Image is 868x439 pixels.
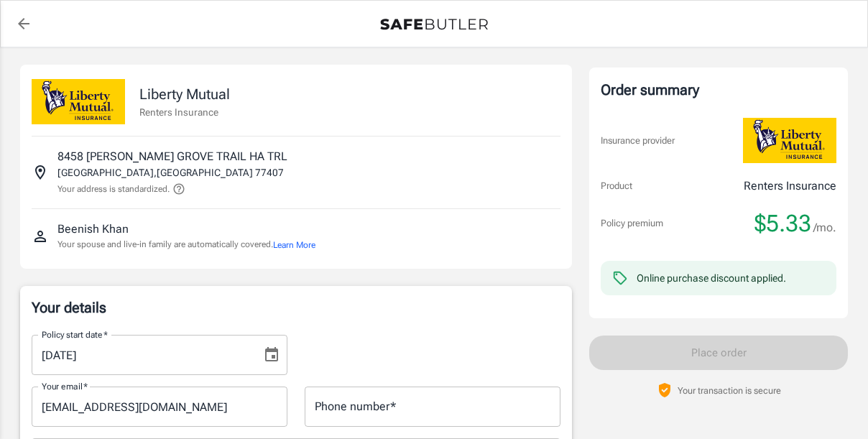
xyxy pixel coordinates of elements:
p: Policy premium [601,216,663,231]
button: Learn More [273,239,315,251]
svg: Insured person [32,228,49,245]
p: Renters Insurance [744,177,836,195]
p: Your spouse and live-in family are automatically covered. [57,238,315,251]
label: Your email [42,380,88,392]
p: Liberty Mutual [139,83,230,105]
p: Insurance provider [601,134,675,148]
p: Product [601,179,632,193]
div: Order summary [601,79,836,101]
p: Your address is standardized. [57,182,170,195]
span: $5.33 [754,209,811,238]
span: /mo. [813,218,836,238]
p: [GEOGRAPHIC_DATA] , [GEOGRAPHIC_DATA] 77407 [57,165,284,180]
p: Renters Insurance [139,105,230,119]
p: Beenish Khan [57,221,129,238]
p: Your details [32,297,560,318]
a: back to quotes [9,9,38,38]
input: MM/DD/YYYY [32,335,251,375]
button: Choose date, selected date is Sep 1, 2025 [257,341,286,369]
img: Liberty Mutual [32,79,125,124]
img: Back to quotes [380,19,488,30]
div: Online purchase discount applied. [637,271,786,285]
label: Policy start date [42,328,108,341]
input: Enter number [305,387,560,427]
input: Enter email [32,387,287,427]
p: Your transaction is secure [678,384,781,397]
img: Liberty Mutual [743,118,836,163]
svg: Insured address [32,164,49,181]
p: 8458 [PERSON_NAME] GROVE TRAIL HA TRL [57,148,287,165]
